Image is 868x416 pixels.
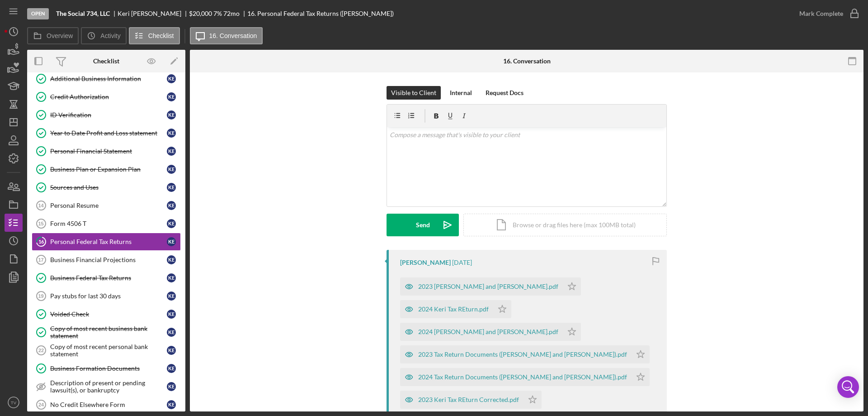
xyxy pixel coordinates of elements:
button: 2023 Keri Tax REturn Corrected.pdf [400,391,542,409]
button: Internal [445,86,476,100]
div: Additional Business Information [50,75,167,82]
div: K E [167,328,176,337]
tspan: 19 [38,293,43,299]
div: 2023 Tax Return Documents ([PERSON_NAME] and [PERSON_NAME]).pdf [418,351,627,358]
div: Form 4506 T [50,220,167,227]
button: Overview [27,27,79,44]
div: K E [167,92,176,101]
div: Open [27,8,49,19]
button: Request Docs [481,86,528,100]
button: 2024 Tax Return Documents ([PERSON_NAME] and [PERSON_NAME]).pdf [400,368,650,386]
a: 14Personal ResumeKE [32,196,181,215]
div: Personal Financial Statement [50,148,167,155]
a: 17Business Financial ProjectionsKE [32,251,181,269]
time: 2025-09-03 20:23 [452,259,472,266]
div: K E [167,382,176,391]
a: 19Pay stubs for last 30 daysKE [32,287,181,305]
div: 2024 [PERSON_NAME] and [PERSON_NAME].pdf [418,328,558,335]
tspan: 15 [38,221,43,226]
div: Voided Check [50,311,167,318]
tspan: 17 [38,257,43,263]
div: K E [167,237,176,246]
a: 24No Credit Elsewhere FormKE [32,396,181,414]
div: Business Formation Documents [50,365,167,372]
div: Mark Complete [799,5,843,23]
div: Visible to Client [391,86,436,100]
button: Send [387,214,459,236]
button: Mark Complete [790,5,863,23]
a: Copy of most recent business bank statementKE [32,323,181,341]
b: The Social 734, LLC [56,10,110,17]
div: Personal Federal Tax Returns [50,238,167,245]
label: Checklist [148,32,174,39]
div: Copy of most recent business bank statement [50,325,167,339]
tspan: 14 [38,203,44,208]
div: 16. Personal Federal Tax Returns ([PERSON_NAME]) [247,10,394,17]
a: 15Form 4506 TKE [32,215,181,233]
div: K E [167,219,176,228]
div: Credit Authorization [50,93,167,100]
div: 2023 Keri Tax REturn Corrected.pdf [418,396,519,403]
div: Description of present or pending lawsuit(s), or bankruptcy [50,379,167,394]
div: Business Financial Projections [50,256,167,263]
div: K E [167,201,176,210]
a: Voided CheckKE [32,305,181,323]
label: 16. Conversation [209,32,257,39]
div: K E [167,346,176,355]
a: Description of present or pending lawsuit(s), or bankruptcyKE [32,378,181,396]
a: ID VerificationKE [32,106,181,124]
div: K E [167,310,176,319]
span: $20,000 [189,10,212,17]
a: Additional Business InformationKE [32,70,181,88]
tspan: 24 [38,402,44,407]
tspan: 22 [38,348,44,353]
button: Visible to Client [387,86,441,100]
div: K E [167,255,176,264]
div: Personal Resume [50,202,167,209]
button: Checklist [129,27,180,44]
div: K E [167,183,176,192]
div: ID Verification [50,111,167,119]
div: Internal [450,86,472,100]
a: Credit AuthorizationKE [32,88,181,106]
div: [PERSON_NAME] [400,259,451,266]
div: K E [167,292,176,301]
a: Business Plan or Expansion PlanKE [32,160,181,178]
label: Overview [47,32,73,39]
div: K E [167,400,176,409]
button: 2023 [PERSON_NAME] and [PERSON_NAME].pdf [400,277,581,296]
div: Sources and Uses [50,184,167,191]
button: Activity [81,27,126,44]
div: 2024 Keri Tax REturn.pdf [418,306,489,313]
a: 16Personal Federal Tax ReturnsKE [32,233,181,251]
div: K E [167,110,176,120]
tspan: 16 [38,239,44,244]
div: K E [167,273,176,282]
button: 2024 [PERSON_NAME] and [PERSON_NAME].pdf [400,323,581,341]
button: 16. Conversation [190,27,263,44]
button: TV [5,393,23,411]
button: 2023 Tax Return Documents ([PERSON_NAME] and [PERSON_NAME]).pdf [400,345,650,363]
label: Activity [100,32,120,39]
div: K E [167,74,176,83]
div: Year to Date Profit and Loss statement [50,129,167,137]
div: K E [167,147,176,156]
a: Year to Date Profit and Loss statementKE [32,124,181,142]
div: Request Docs [486,86,524,100]
text: TV [11,400,17,405]
div: Pay stubs for last 30 days [50,292,167,300]
a: 22Copy of most recent personal bank statementKE [32,341,181,359]
div: Business Federal Tax Returns [50,274,167,282]
a: Sources and UsesKE [32,178,181,196]
a: Business Federal Tax ReturnsKE [32,269,181,287]
div: Business Plan or Expansion Plan [50,166,167,173]
div: Keri [PERSON_NAME] [118,10,189,17]
div: No Credit Elsewhere Form [50,401,167,408]
div: 72 mo [223,10,240,17]
div: Checklist [93,57,119,65]
div: 16. Conversation [503,57,551,65]
div: K E [167,129,176,138]
div: Copy of most recent personal bank statement [50,343,167,358]
div: 7 % [213,10,222,17]
button: 2024 Keri Tax REturn.pdf [400,300,511,318]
